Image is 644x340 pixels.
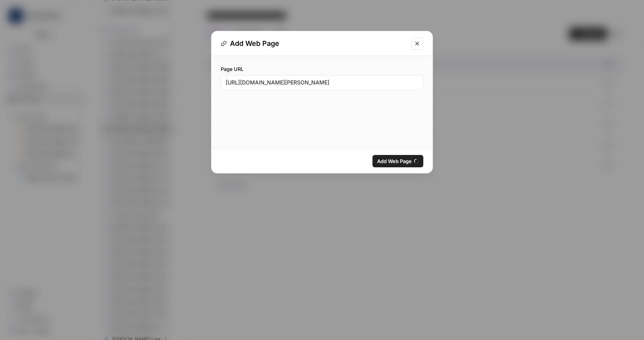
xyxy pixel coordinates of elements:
[411,37,423,50] button: Close modal
[372,155,423,167] button: Add Web Page
[221,65,423,73] label: Page URL
[226,79,418,86] input: e.g: www.domain.com/blog/article-title
[377,157,412,165] span: Add Web Page
[221,38,406,49] div: Add Web Page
